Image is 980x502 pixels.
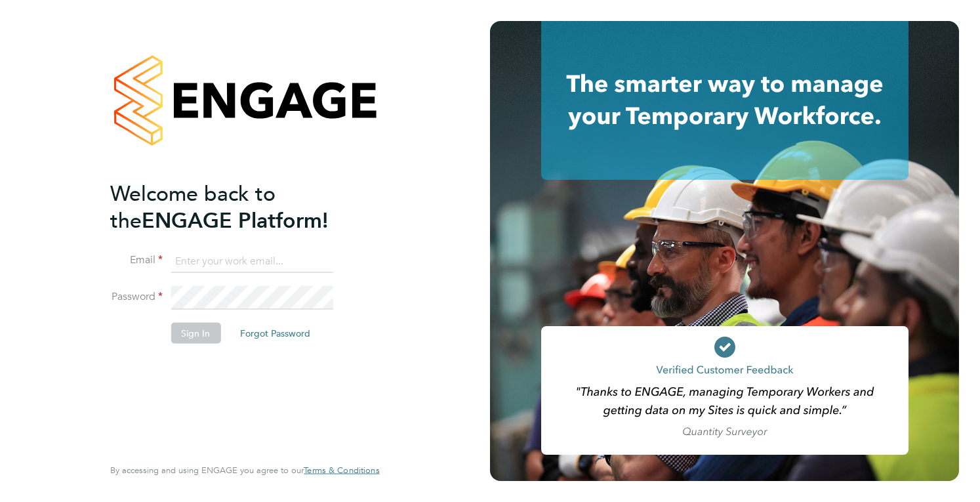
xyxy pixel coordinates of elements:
[110,180,276,233] span: Welcome back to the
[304,465,379,476] a: Terms & Conditions
[171,249,333,273] input: Enter your work email...
[110,289,163,303] label: Password
[110,465,379,476] span: By accessing and using ENGAGE you agree to our
[110,253,163,267] label: Email
[171,322,220,343] button: Sign In
[230,322,321,343] button: Forgot Password
[110,180,366,234] h2: ENGAGE Platform!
